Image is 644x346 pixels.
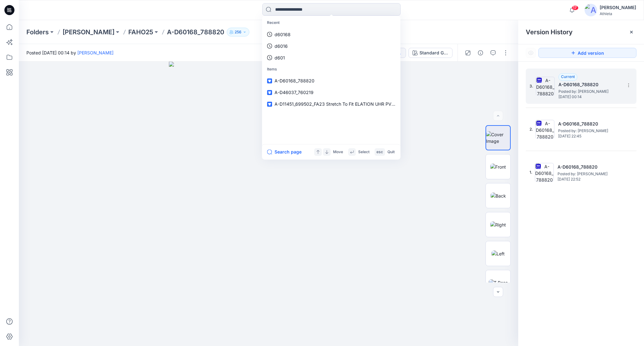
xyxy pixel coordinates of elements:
button: Search page [267,148,302,156]
a: A-D60168_788820 [263,75,399,87]
button: Show Hidden Versions [526,48,536,58]
h5: A-D60168_788820 [558,81,621,88]
img: Cover Image [486,131,510,144]
a: A-D11451_699502_FA23 Stretch To Fit ELATION UHR PV + RIB HYBRID NOVELTY CRAFT TIGHT Top of Produc... [263,98,399,110]
p: A-D60168_788820 [167,28,224,36]
button: Close [629,30,634,35]
div: Athleta [600,11,636,16]
p: Quit [387,149,395,155]
p: d6016 [275,43,288,49]
span: Posted by: Dora Tse [558,128,621,134]
p: 256 [235,29,241,36]
img: Right [490,221,506,228]
button: 256 [227,28,249,36]
span: 2. [530,126,533,132]
button: Add version [538,48,636,58]
p: d60168 [275,31,291,38]
a: [PERSON_NAME] [77,50,114,55]
span: 1. [530,170,532,175]
span: [DATE] 00:14 [558,95,621,99]
div: Standard Grey [419,49,448,56]
a: Folders [26,28,49,36]
span: Posted by: Dora Tse [558,88,621,95]
a: FAHO25 [128,28,153,36]
span: Version History [526,28,573,36]
h5: A-D60168_788820 [558,120,621,128]
span: Posted by: Dora Tse [558,171,620,177]
button: Standard Grey [408,48,452,58]
button: Details [475,48,486,58]
span: A-D46037_760219 [275,90,314,95]
h5: A-D60168_788820 [558,163,620,171]
a: A-D46037_760219 [263,87,399,98]
span: [DATE] 22:52 [558,177,620,181]
p: Recent [263,17,399,29]
p: Move [333,149,343,155]
img: A-D60168_788820 [536,77,555,96]
p: Items [263,64,399,75]
img: Back [491,193,506,199]
img: Front [490,164,506,170]
span: Current [561,74,575,79]
img: avatar [585,4,597,16]
img: A-D60168_788820 [536,120,554,139]
img: Left [491,250,505,257]
p: esc [376,149,383,155]
p: Select [358,149,369,155]
a: d6016 [263,40,399,52]
a: [PERSON_NAME] [63,28,114,36]
div: [PERSON_NAME] [600,4,636,11]
span: A-D11451_699502_FA23 Stretch To Fit ELATION UHR PV + RIB HYBRID NOVELTY CRAFT TIGHT Top of Produc... [275,101,527,107]
img: T Pose [489,279,508,286]
span: 17 [572,5,579,10]
span: [DATE] 22:45 [558,134,621,138]
a: d60168 [263,29,399,40]
p: d601 [275,54,285,61]
span: Posted [DATE] 00:14 by [26,49,114,56]
span: A-D60168_788820 [275,78,314,83]
img: A-D60168_788820 [535,163,554,182]
span: 3. [530,83,533,89]
a: d601 [263,52,399,64]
